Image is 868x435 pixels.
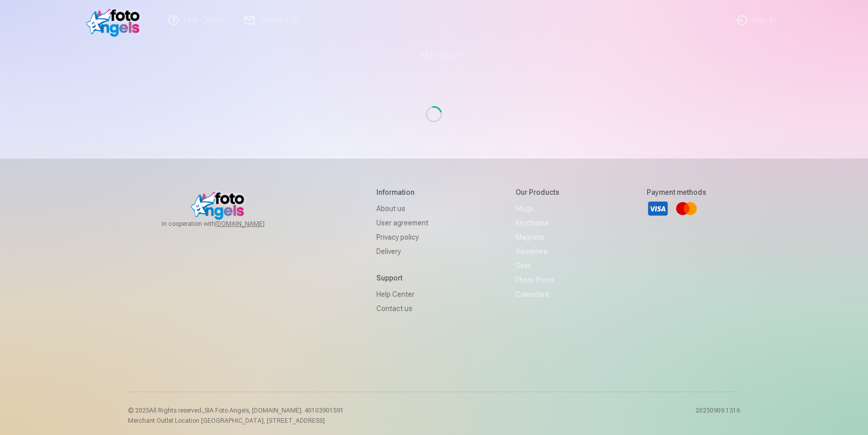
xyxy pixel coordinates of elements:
a: Visa [647,197,669,220]
a: All products [391,41,478,69]
a: Mugs [516,201,559,216]
a: Magnets [516,230,559,244]
a: Photo prints [516,273,559,287]
h5: Information [376,187,428,197]
a: About us [376,201,428,216]
a: Privacy policy [376,230,428,244]
a: Calendars [516,287,559,301]
a: Mastercard [675,197,698,220]
a: Keychains [516,216,559,230]
h5: Payment methods [647,187,706,197]
span: In cooperation with [162,220,289,228]
a: Souvenirs [516,244,559,259]
span: SIA Foto Angels, [DOMAIN_NAME]. 40103901591 [205,407,344,414]
h5: Support [376,273,428,283]
p: 20250909.1316 [696,406,740,425]
p: © 2025 All Rights reserved. , [128,406,344,415]
a: User agreement [376,216,428,230]
a: Sets [516,259,559,273]
a: Help Center [376,287,428,301]
a: Contact us [376,301,428,316]
img: /v1 [86,4,145,37]
a: Delivery [376,244,428,259]
p: Merchant Outlet Location [GEOGRAPHIC_DATA], [STREET_ADDRESS] [128,417,344,425]
a: [DOMAIN_NAME] [215,220,289,228]
h5: Our products [516,187,559,197]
